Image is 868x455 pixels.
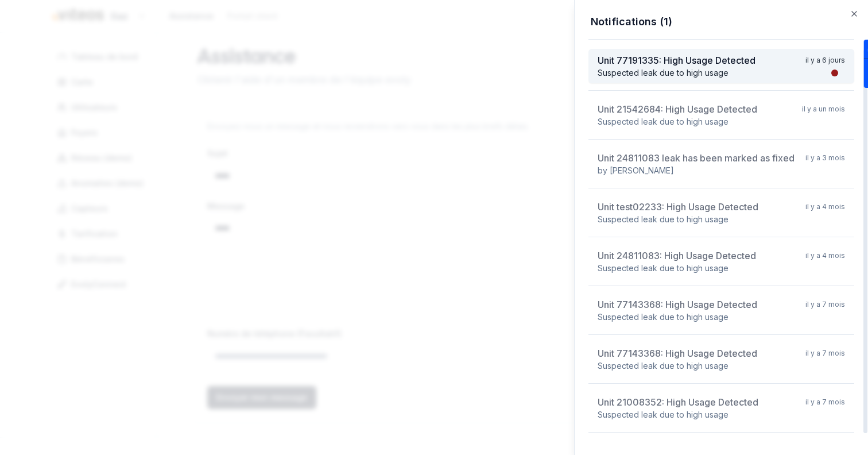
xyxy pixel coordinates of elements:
div: Suspected leak due to high usage [598,263,728,274]
div: Suspected leak due to high usage [598,67,728,79]
h2: Notifications (1) [591,14,866,30]
div: Suspected leak due to high usage [598,409,728,421]
div: Suspected leak due to high usage [598,360,728,372]
div: il y a 7 mois [805,398,845,407]
div: il y a 6 jours [805,56,845,65]
div: Suspected leak due to high usage [598,214,728,225]
a: Unit 21008352: High Usage Detectedil y a 7 moisSuspected leak due to high usage [598,395,845,421]
a: Unit 24811083: High Usage Detectedil y a 4 moisSuspected leak due to high usage [598,249,845,274]
div: il y a 3 mois [805,153,845,163]
div: Unit test02233: High Usage Detected [598,200,758,214]
div: il y a 7 mois [805,300,845,309]
div: il y a 7 mois [805,349,845,358]
div: Unit 77191335: High Usage Detected [598,53,755,67]
div: Unit 21542684: High Usage Detected [598,102,757,116]
a: Unit 77143368: High Usage Detectedil y a 7 moisSuspected leak due to high usage [598,346,845,372]
div: by [PERSON_NAME] [598,165,674,176]
a: Unit test02233: High Usage Detectedil y a 4 moisSuspected leak due to high usage [598,200,845,225]
a: Unit 77191335: High Usage Detectedil y a 6 joursSuspected leak due to high usage [598,53,845,79]
div: Unit 24811083 leak has been marked as fixed [598,151,795,165]
a: Unit 24811083 leak has been marked as fixedil y a 3 moisby [PERSON_NAME] [598,151,845,176]
div: Suspected leak due to high usage [598,311,728,323]
a: Unit 77143368: High Usage Detectedil y a 7 moisSuspected leak due to high usage [598,298,845,323]
div: Unit 77143368: High Usage Detected [598,298,757,311]
div: il y a un mois [802,105,845,114]
div: il y a 4 mois [805,202,845,211]
div: Unit 21008352: High Usage Detected [598,395,758,409]
div: il y a 4 mois [805,251,845,260]
a: Unit 21542684: High Usage Detectedil y a un moisSuspected leak due to high usage [598,102,845,128]
div: Unit 24811083: High Usage Detected [598,249,756,263]
div: Unit 77143368: High Usage Detected [598,346,757,360]
div: Suspected leak due to high usage [598,116,728,128]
